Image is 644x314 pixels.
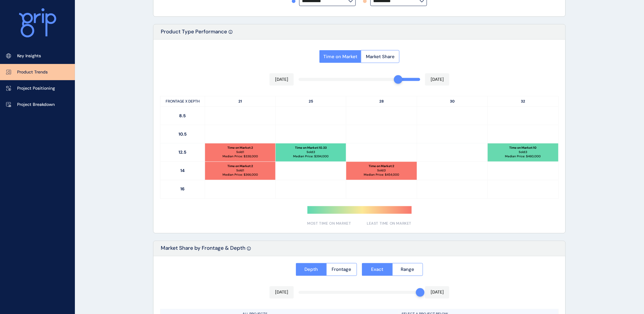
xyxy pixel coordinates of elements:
[161,28,227,39] p: Product Type Performance
[326,263,357,276] button: Frontage
[296,263,326,276] button: Depth
[332,267,351,273] span: Frontage
[17,85,55,92] p: Project Positioning
[401,267,414,273] span: Range
[431,290,444,296] p: [DATE]
[362,263,392,276] button: Exact
[304,267,318,273] span: Depth
[17,53,41,59] p: Key Insights
[161,245,245,256] p: Market Share by Frontage & Depth
[392,263,423,276] button: Range
[17,69,48,75] p: Product Trends
[371,267,383,273] span: Exact
[275,290,288,296] p: [DATE]
[17,102,55,108] p: Project Breakdown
